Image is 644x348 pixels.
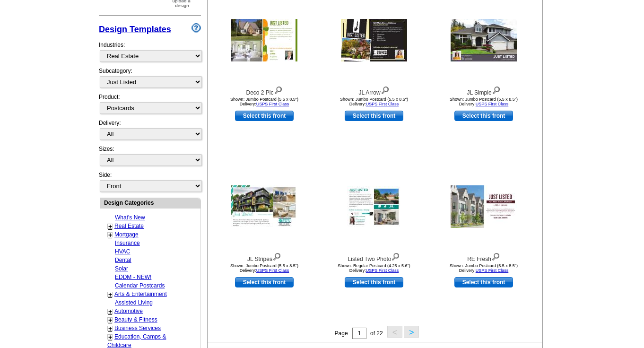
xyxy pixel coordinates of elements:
iframe: LiveChat chat widget [455,128,644,348]
img: RE Fresh [451,185,517,228]
a: EDDM - NEW! [115,274,151,280]
div: Delivery: [99,119,201,145]
div: Design Categories [100,198,200,207]
img: view design details [492,84,501,95]
a: USPS First Class [476,102,509,106]
img: Listed Two Photo [347,186,401,227]
a: Calendar Postcards [115,282,165,289]
div: Listed Two Photo [322,251,426,263]
img: design-wizard-help-icon.png [191,23,201,33]
a: use this design [454,277,513,287]
div: JL Simple [432,84,536,97]
div: Shown: Jumbo Postcard (5.5 x 8.5") Delivery: [212,263,316,273]
a: What's New [115,214,145,221]
img: view design details [272,251,281,261]
div: JL Arrow [322,84,426,97]
a: Arts & Entertainment [114,291,167,297]
div: Shown: Regular Postcard (4.25 x 5.6") Delivery: [322,263,426,273]
a: Dental [115,257,131,263]
button: < [387,326,402,338]
button: > [404,326,419,338]
a: USPS First Class [366,268,399,273]
a: Business Services [114,325,161,331]
a: + [108,325,112,332]
div: Deco 2 Pic [212,84,316,97]
a: Assisted Living [115,299,153,306]
div: Industries: [99,36,201,67]
a: + [108,223,112,230]
span: of 22 [370,330,383,337]
a: + [108,231,112,239]
a: + [108,316,112,324]
img: view design details [381,84,390,95]
a: use this design [235,277,294,287]
a: USPS First Class [256,268,289,273]
div: Side: [99,171,201,193]
a: Solar [115,265,128,272]
div: Sizes: [99,145,201,171]
div: Shown: Jumbo Postcard (5.5 x 8.5") Delivery: [432,97,536,106]
a: + [108,308,112,315]
a: Automotive [114,308,143,314]
div: Product: [99,93,201,119]
a: + [108,291,112,298]
a: Insurance [115,240,140,246]
span: Page [335,330,348,337]
a: use this design [235,111,294,121]
div: Shown: Jumbo Postcard (5.5 x 8.5") Delivery: [212,97,316,106]
a: + [108,333,112,341]
img: view design details [274,84,283,95]
div: JL Stripes [212,251,316,263]
a: USPS First Class [366,102,399,106]
a: Design Templates [99,25,171,34]
img: JL Simple [451,19,517,61]
img: JL Stripes [231,185,297,228]
div: Shown: Jumbo Postcard (5.5 x 8.5") Delivery: [322,97,426,106]
a: Mortgage [114,231,139,238]
a: use this design [454,111,513,121]
div: Shown: Jumbo Postcard (5.5 x 8.5") Delivery: [432,263,536,273]
a: USPS First Class [256,102,289,106]
a: Beauty & Fitness [114,316,157,323]
a: HVAC [115,248,130,255]
img: view design details [391,251,400,261]
div: RE Fresh [432,251,536,263]
img: Deco 2 Pic [231,19,297,61]
img: JL Arrow [341,19,407,61]
div: Subcategory: [99,67,201,93]
a: use this design [345,111,403,121]
a: Real Estate [114,223,144,229]
a: use this design [345,277,403,287]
